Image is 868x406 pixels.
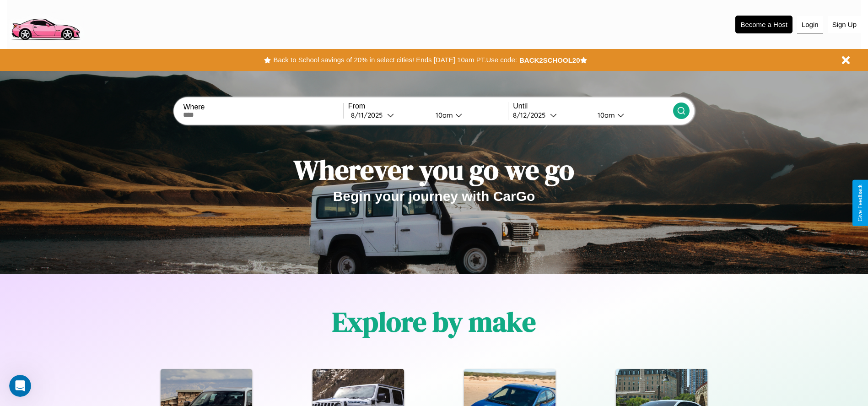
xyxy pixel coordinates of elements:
iframe: Intercom live chat [9,375,31,397]
div: 8 / 12 / 2025 [513,111,550,119]
b: BACK2SCHOOL20 [519,56,580,64]
h1: Explore by make [332,303,536,341]
div: 10am [431,111,455,119]
button: Sign Up [828,16,861,33]
label: Until [513,102,673,110]
div: 10am [593,111,617,119]
button: 10am [590,110,673,120]
button: Back to School savings of 20% in select cities! Ends [DATE] 10am PT.Use code: [271,54,519,66]
img: logo [7,5,84,43]
label: From [348,102,508,110]
button: Become a Host [735,16,793,33]
button: 10am [428,110,508,120]
button: 8/11/2025 [348,110,428,120]
div: 8 / 11 / 2025 [351,111,387,119]
button: Login [797,16,823,33]
div: Give Feedback [857,184,863,222]
label: Where [183,103,343,111]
